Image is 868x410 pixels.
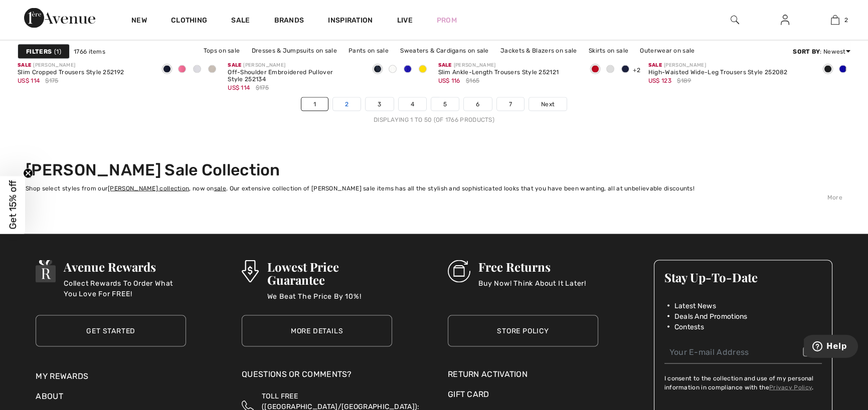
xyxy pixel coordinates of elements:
[274,16,304,27] a: Brands
[205,62,220,78] div: Moonstone
[385,62,400,78] div: Vanilla 30
[674,311,748,322] span: Deals And Promotions
[397,15,413,26] a: Live
[64,260,186,273] h3: Avenue Rewards
[466,76,479,85] span: $165
[370,62,385,78] div: Midnight Blue 40
[431,98,459,111] a: 5
[464,98,491,111] a: 6
[478,260,586,273] h3: Free Returns
[400,62,415,78] div: Royal Sapphire 163
[228,84,250,91] span: US$ 114
[664,271,822,284] h3: Stay Up-To-Date
[214,185,226,192] a: sale
[328,16,373,27] span: Inspiration
[247,44,342,57] a: Dresses & Jumpsuits on sale
[731,14,739,26] img: search the website
[603,62,618,78] div: White
[541,100,555,109] span: Next
[844,16,848,25] span: 2
[36,315,186,347] a: Get Started
[648,77,671,84] span: US$ 123
[267,260,392,286] h3: Lowest Price Guarantee
[343,44,394,57] a: Pants on sale
[399,98,426,111] a: 4
[769,384,812,391] a: Privacy Policy
[24,8,95,28] a: 1ère Avenue
[664,341,822,364] input: Your E-mail Address
[26,184,842,193] div: Shop select styles from our , now on . Our extensive collection of [PERSON_NAME] sale items has a...
[674,322,704,332] span: Contests
[529,98,567,111] a: Next
[648,69,788,76] div: High-Waisted Wide-Leg Trousers Style 252082
[228,62,362,69] div: [PERSON_NAME]
[674,301,716,311] span: Latest News
[448,260,470,283] img: Free Returns
[267,291,392,311] p: We Beat The Price By 10%!
[835,62,850,78] div: Royal Sapphire 163
[242,260,259,283] img: Lowest Price Guarantee
[23,168,33,178] button: Close teaser
[26,160,842,179] h2: [PERSON_NAME] Sale Collection
[395,44,493,57] a: Sweaters & Cardigans on sale
[664,374,822,392] label: I consent to the collection and use of my personal information in compliance with the .
[831,14,839,26] img: My Bag
[633,67,640,74] span: +2
[415,62,430,78] div: Citrus
[438,69,559,76] div: Slim Ankle-Length Trousers Style 252121
[18,97,850,124] nav: Page navigation
[26,47,52,56] strong: Filters
[773,14,797,27] a: Sign In
[159,62,175,78] div: Midnight Blue
[648,62,788,69] div: [PERSON_NAME]
[810,14,859,26] a: 2
[677,76,691,85] span: $189
[448,315,598,347] a: Store Policy
[36,260,56,283] img: Avenue Rewards
[175,62,190,78] div: Bubble gum
[18,77,40,84] span: US$ 114
[301,98,328,111] a: 1
[36,371,88,381] a: My Rewards
[242,368,392,385] div: Questions or Comments?
[36,390,186,407] div: About
[54,47,61,56] span: 1
[437,15,457,26] a: Prom
[495,44,582,57] a: Jackets & Blazers on sale
[45,76,58,85] span: $175
[648,62,662,68] span: Sale
[7,180,19,230] span: Get 15% off
[18,115,850,124] div: Displaying 1 to 50 (of 1766 products)
[231,16,250,27] a: Sale
[242,315,392,347] a: More Details
[804,335,858,360] iframe: Opens a widget where you can find more information
[584,44,633,57] a: Skirts on sale
[228,69,362,83] div: Off-Shoulder Embroidered Pullover Style 252134
[781,14,789,26] img: My Info
[793,48,820,55] strong: Sort By
[448,388,598,400] a: Gift Card
[18,62,31,68] span: Sale
[438,62,559,69] div: [PERSON_NAME]
[438,62,452,68] span: Sale
[18,69,124,76] div: Slim Cropped Trousers Style 252192
[820,62,835,78] div: Black
[448,368,598,380] a: Return Activation
[131,16,147,27] a: New
[793,47,850,56] div: : Newest
[199,44,245,57] a: Tops on sale
[190,62,205,78] div: White
[26,193,842,202] div: More
[18,62,124,69] div: [PERSON_NAME]
[228,62,241,68] span: Sale
[635,44,700,57] a: Outerwear on sale
[478,278,586,298] p: Buy Now! Think About It Later!
[74,47,105,56] span: 1766 items
[618,62,633,78] div: Midnight Blue
[333,98,361,111] a: 2
[256,83,269,92] span: $175
[108,185,189,192] a: [PERSON_NAME] collection
[497,98,524,111] a: 7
